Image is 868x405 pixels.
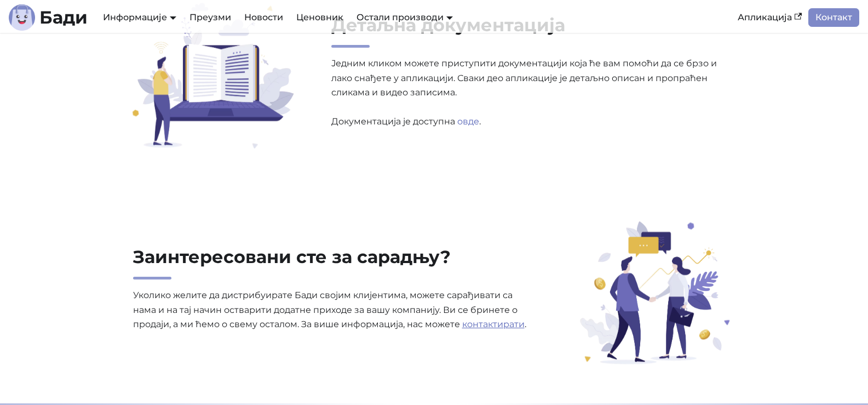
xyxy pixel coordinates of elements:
[9,4,35,31] img: Лого
[183,8,238,27] a: Преузми
[331,56,735,129] p: Једним кликом можете приступити документацији која ће вам помоћи да се брзо и лако снађете у апли...
[129,1,299,149] img: Детаљна документација
[103,12,176,22] a: Информације
[731,8,808,27] a: Апликација
[357,12,453,22] a: Остали производи
[290,8,350,27] a: Ценовник
[568,218,738,367] img: Заинтересовани сте за сарадњу?
[39,9,88,26] b: Бади
[133,288,537,332] p: Уколико желите да дистрибуирате Бади својим клијентима, можете сарађивати са нама и на тај начин ...
[462,319,525,329] a: контактирати
[238,8,290,27] a: Новости
[133,246,537,279] h2: Заинтересовани сте за сарадњу?
[457,116,479,127] a: овде
[808,8,859,27] a: Контакт
[9,4,88,31] a: ЛогоБади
